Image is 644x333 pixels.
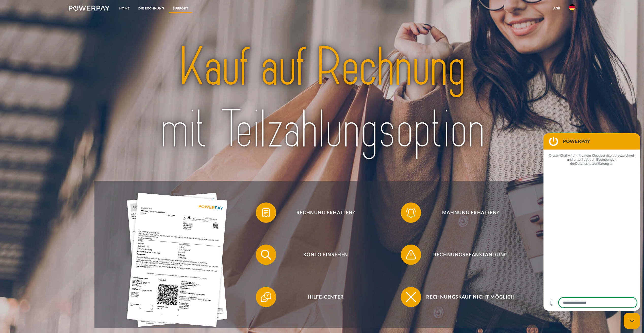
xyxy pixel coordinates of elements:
button: Rechnungsbeanstandung [401,245,533,265]
img: qb_bill.svg [260,206,272,219]
a: Home [115,4,134,13]
span: Konto einsehen [263,245,388,265]
span: Rechnung erhalten? [263,202,388,223]
a: SUPPORT [169,4,193,13]
button: Konto einsehen [256,245,388,265]
img: qb_help.svg [260,291,272,303]
button: Mahnung erhalten? [401,202,533,223]
span: Rechnungskauf nicht möglich [408,287,533,307]
iframe: Schaltfläche zum Öffnen des Messaging-Fensters; Konversation läuft [624,313,640,329]
a: DIE RECHNUNG [134,4,169,13]
img: qb_search.svg [260,248,272,261]
img: title-powerpay_de.svg [121,33,523,164]
img: de [569,4,575,10]
img: qb_bell.svg [405,206,417,219]
img: logo-powerpay-white.svg [69,6,110,11]
img: single_invoice_powerpay_de.jpg [127,193,227,327]
button: Rechnung erhalten? [256,202,388,223]
img: qb_close.svg [405,291,417,303]
span: Rechnungsbeanstandung [408,245,533,265]
a: agb [549,4,565,13]
button: Hilfe-Center [256,287,388,307]
iframe: Messaging-Fenster [543,133,640,311]
span: Mahnung erhalten? [408,202,533,223]
span: Hilfe-Center [263,287,388,307]
button: Rechnungskauf nicht möglich [401,287,533,307]
img: qb_warning.svg [405,248,417,261]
